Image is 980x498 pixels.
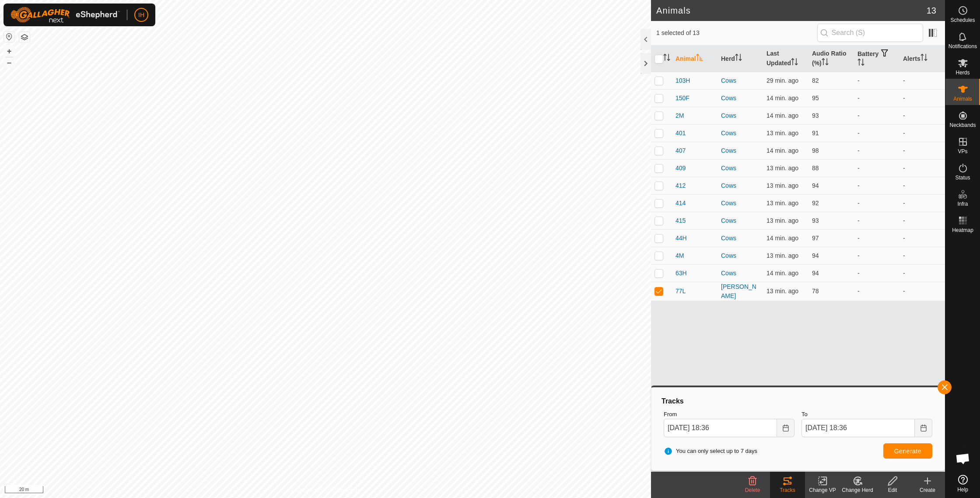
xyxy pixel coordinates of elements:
span: 401 [675,129,686,138]
span: 77L [675,287,686,296]
td: - [899,194,945,212]
td: - [899,107,945,124]
td: - [854,282,899,301]
span: Aug 31, 2025, 8:21 PM [766,147,798,154]
td: - [899,229,945,247]
p-sorticon: Activate to sort [696,55,703,62]
span: Status [955,175,970,180]
th: Alerts [899,46,945,72]
th: Animal [672,46,717,72]
button: Choose Date [777,419,794,437]
span: 63H [675,269,687,278]
span: 95 [812,95,819,102]
span: 94 [812,270,819,277]
td: - [854,212,899,229]
td: - [854,107,899,124]
td: - [899,142,945,159]
span: Aug 31, 2025, 8:22 PM [766,288,798,295]
span: You can only select up to 7 days [664,447,757,456]
span: VPs [958,149,967,154]
span: 103H [675,76,690,85]
span: Aug 31, 2025, 8:21 PM [766,112,798,119]
span: Animals [953,96,972,102]
div: Tracks [770,486,805,494]
p-sorticon: Activate to sort [663,55,670,62]
td: - [899,212,945,229]
div: Create [910,486,945,494]
td: - [854,124,899,142]
div: Cows [721,94,759,103]
span: 94 [812,252,819,259]
p-sorticon: Activate to sort [791,60,798,67]
div: Cows [721,164,759,173]
span: Aug 31, 2025, 8:21 PM [766,200,798,207]
input: Search (S) [817,24,923,42]
span: Aug 31, 2025, 8:22 PM [766,182,798,189]
div: Cows [721,251,759,260]
span: 407 [675,146,686,155]
label: From [664,410,794,419]
th: Battery [854,46,899,72]
span: 97 [812,235,819,242]
p-sorticon: Activate to sort [920,55,927,62]
td: - [899,264,945,282]
span: 88 [812,165,819,172]
div: Change VP [805,486,840,494]
span: 93 [812,112,819,119]
span: 82 [812,77,819,84]
div: Edit [875,486,910,494]
span: Neckbands [949,123,976,128]
span: Notifications [948,44,977,49]
td: - [899,282,945,301]
td: - [854,194,899,212]
span: 93 [812,217,819,224]
button: Reset Map [4,32,14,42]
div: Cows [721,234,759,243]
td: - [854,142,899,159]
div: Cows [721,146,759,155]
span: 13 [927,4,936,17]
a: Privacy Policy [291,487,324,494]
div: Change Herd [840,486,875,494]
span: Generate [894,448,921,455]
span: Schedules [950,18,975,23]
span: 2M [675,111,684,120]
td: - [854,89,899,107]
button: Choose Date [915,419,932,437]
button: Map Layers [19,32,30,42]
div: Cows [721,181,759,190]
div: Cows [721,111,759,120]
button: – [4,57,14,68]
td: - [899,159,945,177]
span: 150F [675,94,689,103]
td: - [854,264,899,282]
span: 409 [675,164,686,173]
div: Cows [721,199,759,208]
span: Aug 31, 2025, 8:21 PM [766,252,798,259]
span: 94 [812,182,819,189]
a: Open chat [950,445,976,472]
td: - [854,229,899,247]
span: 1 selected of 13 [656,28,817,38]
td: - [899,124,945,142]
th: Audio Ratio (%) [808,46,854,72]
div: Cows [721,216,759,225]
span: 412 [675,181,686,190]
span: Herds [955,70,969,75]
span: 91 [812,130,819,137]
a: Help [945,471,980,496]
span: 414 [675,199,686,208]
td: - [854,159,899,177]
p-sorticon: Activate to sort [822,60,829,67]
span: 44H [675,234,687,243]
p-sorticon: Activate to sort [735,55,742,62]
button: Generate [883,443,932,459]
span: 98 [812,147,819,154]
a: Contact Us [334,487,360,494]
span: Aug 31, 2025, 8:21 PM [766,217,798,224]
span: Aug 31, 2025, 8:06 PM [766,77,798,84]
span: Help [957,487,968,492]
span: Aug 31, 2025, 8:21 PM [766,95,798,102]
span: 78 [812,288,819,295]
h2: Animals [656,5,927,16]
